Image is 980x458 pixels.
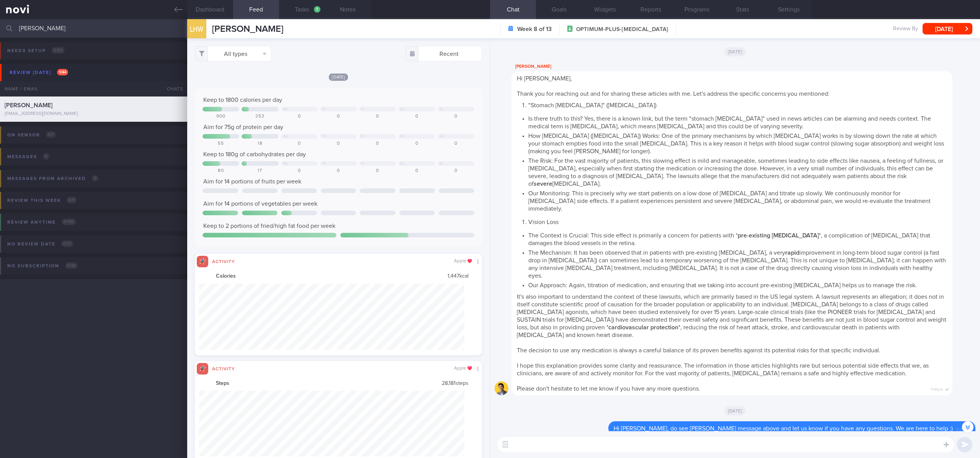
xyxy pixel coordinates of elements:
[283,162,288,166] div: We
[923,23,972,34] button: [DATE]
[212,25,283,34] span: [PERSON_NAME]
[5,111,183,117] div: [EMAIL_ADDRESS][DOMAIN_NAME]
[322,162,326,166] div: Th
[511,62,975,71] div: [PERSON_NAME]
[442,380,469,387] span: 28,181 steps
[5,173,100,184] div: Messages from Archived
[281,168,318,174] div: 0
[203,178,301,185] span: Aim for 14 portions of fruits per week
[361,134,364,139] div: Fr
[65,262,78,269] span: 0 / 36
[517,386,700,392] span: Please don't hesitate to let me know if you have any more questions.
[517,91,830,97] span: Thank you for reaching out and for sharing these articles with me. Let's address the specific con...
[52,47,65,54] span: 0 / 90
[359,141,396,147] div: 0
[203,124,283,130] span: Aim for 75g of protein per day
[528,247,947,280] li: The Mechanism: It has been observed that in patients with pre-existing [MEDICAL_DATA], a very imp...
[322,107,326,111] div: Th
[242,141,278,147] div: 18
[528,130,947,155] li: How [MEDICAL_DATA] ([MEDICAL_DATA]) Works: One of the primary mechanisms by which [MEDICAL_DATA] ...
[203,168,239,174] div: 80
[785,250,799,256] strong: rapid
[320,168,357,174] div: 0
[517,294,946,338] span: It's also important to understand the context of these lawsuits, which are primarily based in the...
[5,217,78,227] div: Review anytime
[608,324,678,330] strong: cardiovascular protection
[283,107,288,111] div: We
[454,258,472,264] div: Apple
[8,67,70,78] div: Review [DATE]
[62,219,76,225] span: 0 / 130
[400,134,404,139] div: Sa
[208,258,239,264] div: Activity
[359,114,396,119] div: 0
[517,75,572,82] span: Hi [PERSON_NAME],
[5,239,75,249] div: No review date
[893,26,918,33] span: Review By
[203,97,282,103] span: Keep to 1800 calories per day
[359,168,396,174] div: 0
[43,153,49,160] span: 0
[448,273,469,280] span: 1,447 kcal
[329,74,348,81] span: [DATE]
[438,141,474,147] div: 0
[361,162,364,166] div: Fr
[281,114,318,119] div: 0
[438,168,474,174] div: 0
[281,141,318,147] div: 0
[208,365,239,371] div: Activity
[454,366,472,371] div: Apple
[242,168,278,174] div: 17
[534,181,552,187] strong: severe
[5,261,80,271] div: No subscription
[203,141,239,147] div: 55
[185,15,208,44] div: LHW
[203,151,306,157] span: Keep to 180g of carbohydrates per day
[5,46,67,56] div: Needs setup
[400,107,404,111] div: Sa
[528,280,947,289] li: Our Approach: Again, titration of medication, and ensuring that we taking into account pre-existi...
[5,152,51,162] div: Messages
[5,195,78,206] div: Review this week
[438,114,474,119] div: 0
[528,216,947,226] li: Vision Loss
[956,425,970,432] span: 12:05pm
[439,162,444,166] div: Su
[322,134,326,139] div: Th
[517,363,929,376] span: I hope this explanation provides some clarity and reassurance. The information in those articles ...
[439,107,444,111] div: Su
[203,114,239,119] div: 900
[738,232,819,239] strong: pre-existing [MEDICAL_DATA]
[517,347,880,353] span: The decision to use any medication is always a careful balance of its proven benefits against its...
[61,240,73,247] span: 0 / 21
[5,102,52,108] span: [PERSON_NAME]
[528,188,947,213] li: Our Monitoring: This is precisely why we start patients on a low dose of [MEDICAL_DATA] and titra...
[724,406,746,415] span: [DATE]
[92,175,98,182] span: 0
[931,385,943,392] span: 11:46pm
[398,168,435,174] div: 0
[528,100,947,109] li: "Stomach [MEDICAL_DATA]" ([MEDICAL_DATA])
[614,425,953,432] span: Hi [PERSON_NAME], do see [PERSON_NAME] message above and let us know if you have any questions. W...
[216,380,229,387] strong: Steps
[361,107,364,111] div: Fr
[5,130,58,140] div: On sensor
[67,197,77,203] span: 0 / 3
[157,81,187,97] div: Chats
[320,141,357,147] div: 0
[46,131,56,138] span: 0 / 7
[320,114,357,119] div: 0
[398,141,435,147] div: 0
[216,273,236,280] strong: Calories
[314,6,320,13] div: 1
[195,46,271,61] button: All types
[517,25,552,33] strong: Week 8 of 13
[398,114,435,119] div: 0
[283,134,288,139] div: We
[203,201,317,207] span: Aim for 14 portions of vegetables per week
[724,47,746,56] span: [DATE]
[528,155,947,188] li: The Risk: For the vast majority of patients, this slowing effect is mild and manageable, sometime...
[242,114,278,119] div: 253
[439,134,444,139] div: Su
[400,162,404,166] div: Sa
